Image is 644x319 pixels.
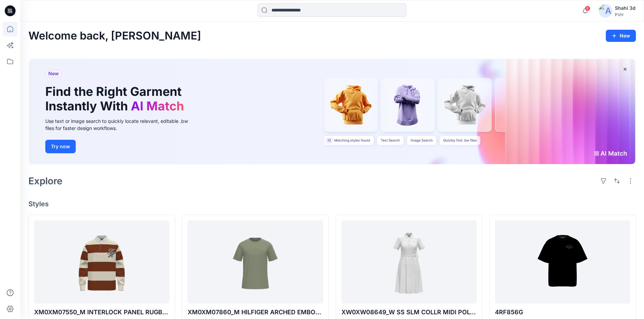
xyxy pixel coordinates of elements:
[28,176,63,186] h2: Explore
[341,308,477,317] p: XW0XW08649_W SS SLM COLLR MIDI POLO DRS
[34,308,169,317] p: XM0XM07550_M INTERLOCK PANEL RUGBY POLO
[188,308,323,317] p: XM0XM07860_M HILFIGER ARCHED EMBOSSED TEE
[341,220,477,304] a: XW0XW08649_W SS SLM COLLR MIDI POLO DRS
[45,84,187,113] h1: Find the Right Garment Instantly With
[48,70,59,78] span: New
[34,220,169,304] a: XM0XM07550_M INTERLOCK PANEL RUGBY POLO
[599,4,612,18] img: avatar
[495,308,630,317] p: 4RF856G
[45,117,197,132] div: Use text or image search to quickly locate relevant, editable .bw files for faster design workflows.
[615,12,636,17] div: PVH
[45,140,76,153] button: Try now
[188,220,323,304] a: XM0XM07860_M HILFIGER ARCHED EMBOSSED TEE
[131,99,184,113] span: AI Match
[585,6,590,11] span: 6
[606,30,636,42] button: New
[28,30,201,42] h2: Welcome back, [PERSON_NAME]
[615,4,636,12] div: Shahi 3d
[28,200,636,208] h4: Styles
[495,220,630,304] a: 4RF856G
